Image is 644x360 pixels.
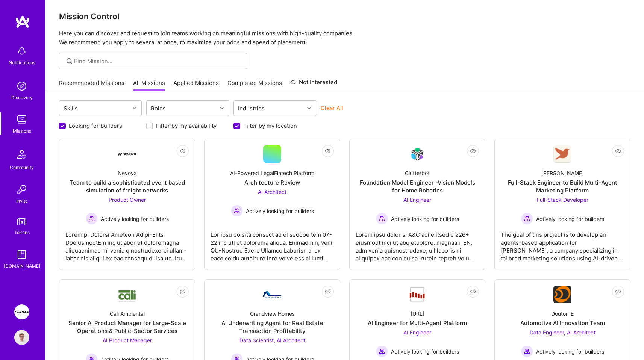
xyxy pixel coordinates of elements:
[103,337,152,343] span: AI Product Manager
[65,319,189,335] div: Senior AI Product Manager for Large-Scale Operations & Public-Sector Services
[501,145,624,264] a: Company Logo[PERSON_NAME]Full-Stack Engineer to Build Multi-Agent Marketing PlatformFull-Stack De...
[501,178,624,194] div: Full-Stack Engineer to Build Multi-Agent Marketing Platform
[180,148,186,154] i: icon EyeClosed
[391,348,459,355] span: Actively looking for builders
[411,310,424,318] div: [URL]
[391,215,459,223] span: Actively looking for builders
[553,145,571,163] img: Company Logo
[13,145,31,163] img: Community
[12,304,31,319] a: Langan: AI-Copilot for Environmental Site Assessment
[4,262,40,270] div: [DOMAIN_NAME]
[258,189,286,195] span: AI Architect
[14,330,29,345] img: User Avatar
[246,207,314,215] span: Actively looking for builders
[243,122,297,130] label: Filter by my location
[470,289,476,295] i: icon EyeClosed
[9,59,35,67] div: Notifications
[14,44,29,59] img: bell
[14,228,30,236] div: Tokens
[376,345,388,357] img: Actively looking for builders
[536,215,604,223] span: Actively looking for builders
[356,225,479,262] div: Lorem ipsu dolor si A&C adi elitsed d 226+ eiusmodt inci utlabo etdolore, magnaali, EN, adm venia...
[236,103,267,114] div: Industries
[408,287,426,303] img: Company Logo
[133,79,165,91] a: All Missions
[14,304,29,319] img: Langan: AI-Copilot for Environmental Site Assessment
[615,148,621,154] i: icon EyeClosed
[149,103,168,114] div: Roles
[211,225,334,262] div: Lor ipsu do sita consect ad el seddoe tem 07-22 inc utl et dolorema aliqua. Enimadmin, veni QU-No...
[16,197,28,205] div: Invite
[12,330,31,345] a: User Avatar
[11,94,33,101] div: Discovery
[520,319,605,327] div: Automotive AI Innovation Team
[325,289,331,295] i: icon EyeClosed
[65,57,74,65] i: icon SearchGrey
[173,79,219,91] a: Applied Missions
[109,197,146,203] span: Product Owner
[118,287,136,303] img: Company Logo
[376,213,388,225] img: Actively looking for builders
[133,106,136,110] i: icon Chevron
[17,218,26,225] img: tokens
[244,178,300,186] div: Architecture Review
[501,225,624,262] div: The goal of this project is to develop an agents-based application for [PERSON_NAME], a company s...
[211,319,334,335] div: AI Underwriting Agent for Real Estate Transaction Profitability
[615,289,621,295] i: icon EyeClosed
[470,148,476,154] i: icon EyeClosed
[521,345,533,357] img: Actively looking for builders
[14,247,29,262] img: guide book
[14,112,29,127] img: teamwork
[307,106,311,110] i: icon Chevron
[74,57,241,65] input: Find Mission...
[250,310,295,318] div: Grandview Homes
[553,286,571,303] img: Company Logo
[356,145,479,264] a: Company LogoClutterbotFoundation Model Engineer -Vision Models for Home RoboticsAI Engineer Activ...
[65,178,189,194] div: Team to build a sophisticated event based simulation of freight networks
[231,205,243,217] img: Actively looking for builders
[551,310,574,318] div: Doutor IE
[321,104,343,112] button: Clear All
[541,169,584,177] div: [PERSON_NAME]
[14,79,29,94] img: discovery
[110,310,145,318] div: Cali Ambiental
[521,213,533,225] img: Actively looking for builders
[263,291,281,298] img: Company Logo
[101,215,169,223] span: Actively looking for builders
[65,225,189,262] div: Loremip: Dolorsi Ametcon Adipi-Elits DoeiusmodtEm inc utlabor et doloremagna aliquaenimad mi veni...
[65,145,189,264] a: Company LogoNevoyaTeam to build a sophisticated event based simulation of freight networksProduct...
[325,148,331,154] i: icon EyeClosed
[239,337,305,343] span: Data Scientist, AI Architect
[62,103,80,114] div: Skills
[211,145,334,264] a: AI-Powered LegalFintech PlatformArchitecture ReviewAI Architect Actively looking for buildersActi...
[408,145,426,163] img: Company Logo
[59,29,630,47] p: Here you can discover and request to join teams working on meaningful missions with high-quality ...
[59,12,630,21] h3: Mission Control
[227,79,282,91] a: Completed Missions
[15,15,30,29] img: logo
[118,169,137,177] div: Nevoya
[156,122,217,130] label: Filter by my availability
[10,163,34,171] div: Community
[59,79,124,91] a: Recommended Missions
[230,169,314,177] div: AI-Powered LegalFintech Platform
[405,169,430,177] div: Clutterbot
[14,182,29,197] img: Invite
[180,289,186,295] i: icon EyeClosed
[118,153,136,156] img: Company Logo
[13,127,31,135] div: Missions
[403,329,431,336] span: AI Engineer
[290,78,337,91] a: Not Interested
[368,319,467,327] div: AI Engineer for Multi-Agent Platform
[356,178,479,194] div: Foundation Model Engineer -Vision Models for Home Robotics
[86,213,98,225] img: Actively looking for builders
[220,106,224,110] i: icon Chevron
[537,197,588,203] span: Full-Stack Developer
[536,348,604,355] span: Actively looking for builders
[69,122,122,130] label: Looking for builders
[530,329,596,336] span: Data Engineer, AI Architect
[403,197,431,203] span: AI Engineer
